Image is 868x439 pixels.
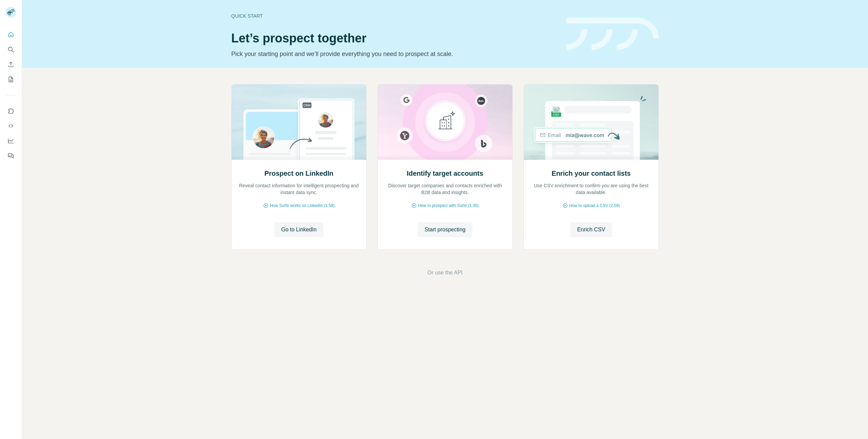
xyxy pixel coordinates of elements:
button: Quick start [5,28,16,41]
button: My lists [5,73,16,85]
span: Go to LinkedIn [281,226,316,234]
button: Dashboard [5,135,16,147]
p: Reveal contact information for intelligent prospecting and instant data sync. [238,182,359,196]
button: Feedback [5,150,16,162]
p: Discover target companies and contacts enriched with B2B data and insights. [384,182,506,196]
img: banner [566,18,659,51]
h2: Enrich your contact lists [552,169,631,178]
h2: Identify target accounts [407,169,484,178]
span: How to prospect with Surfe (1:30) [418,203,478,209]
span: How to upload a CSV (2:59) [569,203,620,209]
button: Enrich CSV [5,58,16,71]
button: Search [5,43,16,56]
span: Enrich CSV [577,226,605,234]
p: Pick your starting point and we’ll provide everything you need to prospect at scale. [231,49,558,59]
h1: Let’s prospect together [231,32,558,45]
div: Quick start [231,13,558,19]
h2: Prospect on LinkedIn [264,169,333,178]
button: Use Surfe on LinkedIn [5,105,16,117]
button: Enrich CSV [570,222,612,237]
button: Or use the API [427,269,462,277]
img: Identify target accounts [377,84,513,160]
span: Start prospecting [425,226,466,234]
img: Prospect on LinkedIn [231,84,367,160]
button: Start prospecting [418,222,472,237]
button: Use Surfe API [5,120,16,132]
img: Enrich your contact lists [524,84,659,160]
span: How Surfe works on LinkedIn (1:58) [270,203,335,209]
button: Go to LinkedIn [274,222,323,237]
p: Use CSV enrichment to confirm you are using the best data available. [531,182,652,196]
